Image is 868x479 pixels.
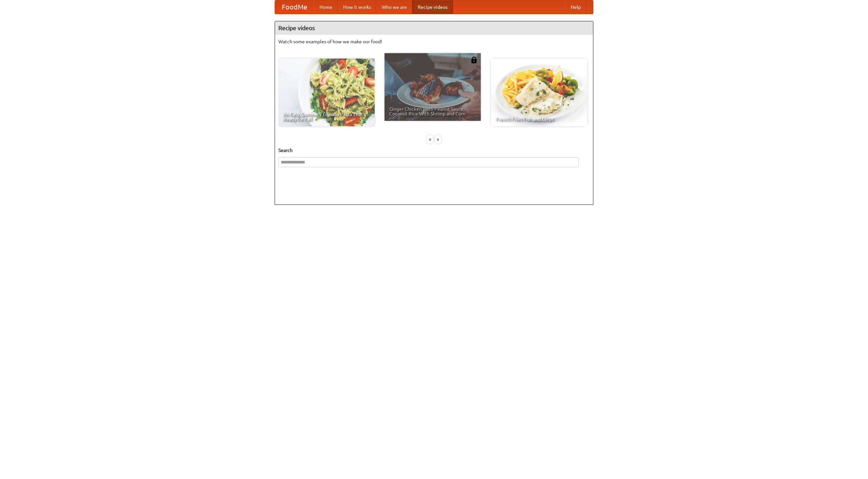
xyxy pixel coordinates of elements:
[435,135,441,144] div: »
[565,0,586,14] a: Help
[338,0,376,14] a: How it works
[491,59,587,126] a: French Fries Fish and Chips
[278,147,590,154] h5: Search
[376,0,412,14] a: Who we are
[278,59,375,126] a: An Easy, Summery Tomato Pasta That's Ready for Fall
[496,117,583,122] span: French Fries Fish and Chips
[471,57,477,63] img: 483408.png
[412,0,453,14] a: Recipe videos
[275,0,314,14] a: FoodMe
[314,0,338,14] a: Home
[275,21,593,35] h4: Recipe videos
[427,135,433,144] div: «
[283,112,370,122] span: An Easy, Summery Tomato Pasta That's Ready for Fall
[278,38,590,45] p: Watch some examples of how we make our food!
